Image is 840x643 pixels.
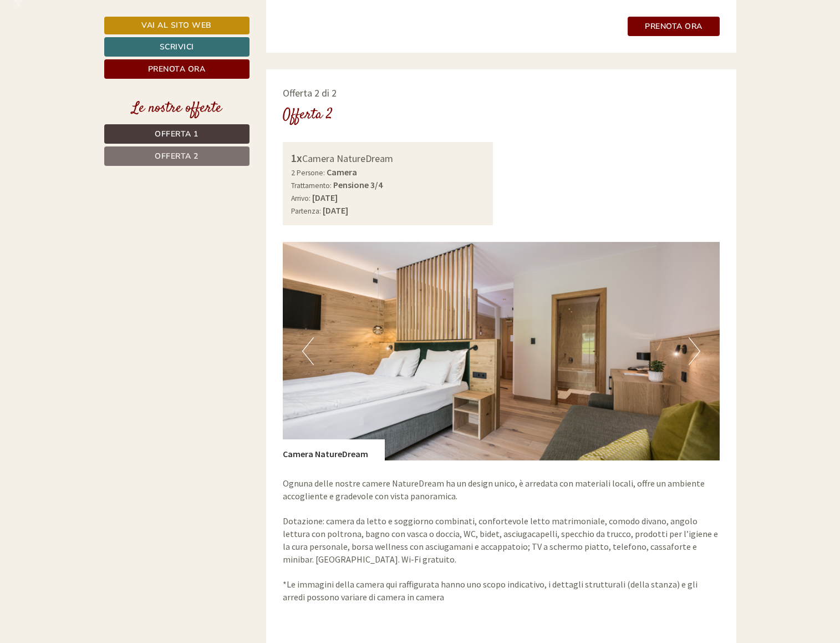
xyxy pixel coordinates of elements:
[312,192,338,203] b: [DATE]
[323,205,348,216] b: [DATE]
[291,151,302,165] b: 1x
[274,54,420,62] small: 14:28
[291,168,325,178] small: 2 Persone:
[104,59,250,79] a: Prenota ora
[291,150,485,166] div: Camera NatureDream
[380,292,437,312] button: Invia
[104,17,250,34] a: Vai al sito web
[283,477,720,604] p: Ognuna delle nostre camere NatureDream ha un design unico, è arredata con materiali locali, offre...
[268,30,429,64] div: Buon giorno, come possiamo aiutarla?
[155,151,198,161] span: Offerta 2
[291,206,321,216] small: Partenza:
[155,129,198,139] span: Offerta 1
[104,37,250,57] a: Scrivici
[628,17,720,36] a: Prenota ora
[283,105,333,125] div: Offerta 2
[283,439,385,460] div: Camera NatureDream
[104,98,250,119] div: Le nostre offerte
[302,337,314,365] button: Previous
[194,8,243,27] div: martedì
[274,32,420,41] div: Lei
[283,87,337,99] span: Offerta 2 di 2
[327,166,357,178] b: Camera
[333,179,383,190] b: Pensione 3/4
[689,337,700,365] button: Next
[291,194,310,203] small: Arrivo:
[283,242,720,460] img: image
[291,181,332,190] small: Trattamento:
